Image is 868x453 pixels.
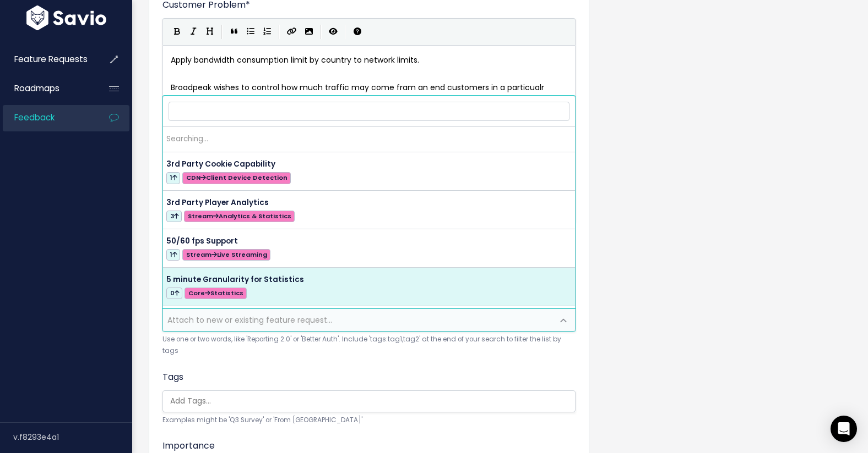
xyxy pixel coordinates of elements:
[259,24,275,40] button: Numbered List
[166,197,269,208] span: 3rd Party Player Analytics
[166,288,182,299] span: 0
[279,25,280,38] i: |
[166,249,180,261] span: 1
[3,47,91,72] a: Feature Requests
[14,53,88,65] span: Feature Requests
[162,439,215,452] label: Importance
[349,24,366,40] button: Markdown Guide
[321,25,322,38] i: |
[3,105,91,130] a: Feedback
[166,211,182,222] span: 3
[171,82,563,120] span: Broadpeak wishes to control how much traffic may come fram an end customers in a particualr regio...
[185,24,202,40] button: Italic
[24,5,109,30] img: logo-white.9d6f32f41409.svg
[166,172,180,184] span: 1
[166,159,275,169] span: 3rd Party Cookie Capability
[184,211,295,222] span: Stream Analytics & Statistics
[3,76,91,101] a: Roadmaps
[182,172,291,184] span: CDN Client Device Detection
[182,249,270,261] span: Stream Live Streaming
[185,288,247,299] span: Core Statistics
[167,314,332,325] span: Attach to new or existing feature request...
[831,416,857,442] div: Open Intercom Messenger
[162,334,576,357] small: Use one or two words, like 'Reporting 2.0' or 'Better Auth'. Include 'tags:tag1,tag2' at the end ...
[283,24,301,40] button: Create Link
[226,24,242,40] button: Quote
[166,274,304,285] span: 5 minute Granularity for Statistics
[14,112,55,123] span: Feedback
[202,24,218,40] button: Heading
[13,423,132,451] div: v.f8293e4a1
[301,24,317,40] button: Import an image
[162,415,576,426] small: Examples might be 'Q3 Survey' or 'From [GEOGRAPHIC_DATA]'
[325,24,341,40] button: Toggle Preview
[171,54,419,65] span: Apply bandwidth consumption limit by country to network limits.
[242,24,259,40] button: Generic List
[14,82,59,94] span: Roadmaps
[166,236,238,246] span: 50/60 fps Support
[345,25,346,38] i: |
[166,134,208,144] span: Searching…
[166,395,578,407] input: Add Tags...
[221,25,223,38] i: |
[169,24,185,40] button: Bold
[162,371,183,384] label: Tags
